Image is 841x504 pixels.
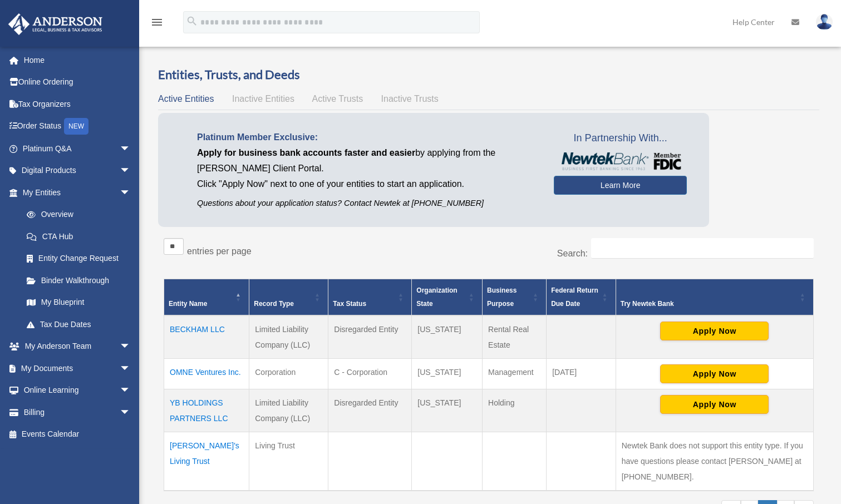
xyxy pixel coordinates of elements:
td: [US_STATE] [412,359,483,389]
th: Entity Name: Activate to invert sorting [164,279,249,316]
td: Disregarded Entity [328,389,412,432]
a: Billingarrow_drop_down [8,401,147,423]
p: Click "Apply Now" next to one of your entities to start an application. [197,176,537,192]
td: YB HOLDINGS PARTNERS LLC [164,389,249,432]
a: menu [150,19,164,29]
a: Order StatusNEW [8,115,147,138]
span: In Partnership With... [554,130,687,147]
i: search [186,15,198,27]
span: arrow_drop_down [120,137,142,160]
a: Digital Productsarrow_drop_down [8,160,147,182]
td: BECKHAM LLC [164,315,249,359]
span: Inactive Trusts [381,94,439,103]
th: Tax Status: Activate to sort [328,279,412,316]
label: Search: [557,249,588,258]
button: Apply Now [660,322,769,340]
td: [US_STATE] [412,315,483,359]
span: Record Type [254,300,294,308]
span: arrow_drop_down [120,401,142,424]
i: menu [150,16,164,29]
a: Tax Organizers [8,93,147,115]
td: [DATE] [547,359,616,389]
td: Management [483,359,547,389]
td: Holding [483,389,547,432]
a: CTA Hub [16,225,142,248]
a: Platinum Q&Aarrow_drop_down [8,137,147,160]
td: Limited Liability Company (LLC) [249,389,328,432]
th: Federal Return Due Date: Activate to sort [547,279,616,316]
td: Disregarded Entity [328,315,412,359]
td: Limited Liability Company (LLC) [249,315,328,359]
a: My Entitiesarrow_drop_down [8,181,142,204]
button: Apply Now [660,395,769,414]
p: Questions about your application status? Contact Newtek at [PHONE_NUMBER] [197,196,537,210]
a: Overview [16,204,136,226]
a: Home [8,49,147,71]
span: arrow_drop_down [120,357,142,380]
img: Anderson Advisors Platinum Portal [5,13,106,35]
span: Federal Return Due Date [551,286,598,308]
p: by applying from the [PERSON_NAME] Client Portal. [197,145,537,176]
label: entries per page [187,246,252,256]
span: arrow_drop_down [120,160,142,182]
th: Organization State: Activate to sort [412,279,483,316]
span: arrow_drop_down [120,379,142,402]
th: Record Type: Activate to sort [249,279,328,316]
a: Online Learningarrow_drop_down [8,379,147,402]
span: Organization State [416,286,457,308]
a: Entity Change Request [16,248,142,270]
td: Living Trust [249,432,328,491]
span: Active Trusts [312,94,363,103]
span: Apply for business bank accounts faster and easier [197,148,415,157]
span: arrow_drop_down [120,335,142,358]
a: Events Calendar [8,423,147,446]
td: Newtek Bank does not support this entity type. If you have questions please contact [PERSON_NAME]... [616,432,813,491]
div: Try Newtek Bank [621,297,796,310]
div: NEW [64,118,88,135]
span: Business Purpose [487,286,517,308]
img: NewtekBankLogoSM.png [559,152,681,170]
span: Entity Name [169,300,207,308]
a: My Anderson Teamarrow_drop_down [8,335,147,358]
td: [PERSON_NAME]'s Living Trust [164,432,249,491]
td: [US_STATE] [412,389,483,432]
h3: Entities, Trusts, and Deeds [158,66,819,83]
a: Tax Due Dates [16,313,142,335]
th: Business Purpose: Activate to sort [483,279,547,316]
td: C - Corporation [328,359,412,389]
a: My Documentsarrow_drop_down [8,357,147,379]
span: Active Entities [158,94,214,103]
td: Rental Real Estate [483,315,547,359]
a: My Blueprint [16,291,142,314]
button: Apply Now [660,364,769,383]
a: Binder Walkthrough [16,269,142,291]
p: Platinum Member Exclusive: [197,130,537,145]
span: arrow_drop_down [120,181,142,204]
th: Try Newtek Bank : Activate to sort [616,279,813,316]
td: OMNE Ventures Inc. [164,359,249,389]
span: Tax Status [333,300,366,308]
td: Corporation [249,359,328,389]
img: User Pic [816,14,833,30]
a: Online Ordering [8,71,147,93]
span: Inactive Entities [232,94,294,103]
a: Learn More [554,176,687,195]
